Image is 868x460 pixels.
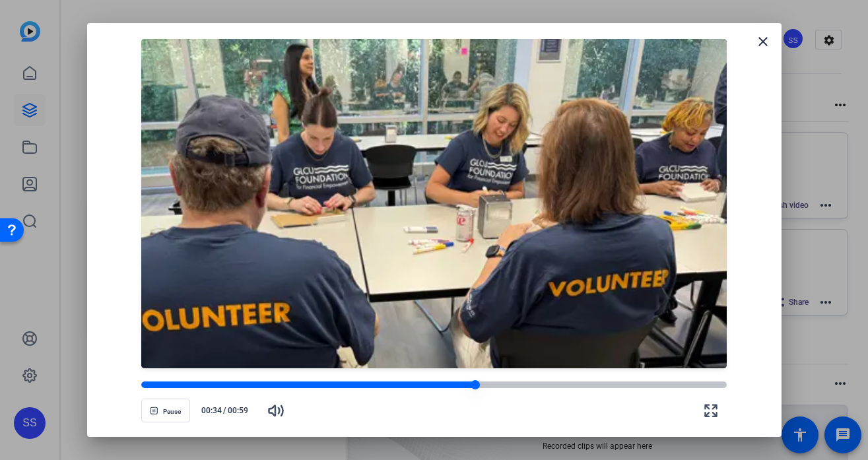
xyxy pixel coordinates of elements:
span: Pause [163,408,181,416]
div: / [195,405,255,416]
span: 00:34 [195,405,222,416]
button: Pause [141,399,190,422]
button: Mute [260,395,292,426]
button: Fullscreen [695,395,727,426]
span: 00:59 [228,405,255,416]
mat-icon: close [755,34,771,49]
